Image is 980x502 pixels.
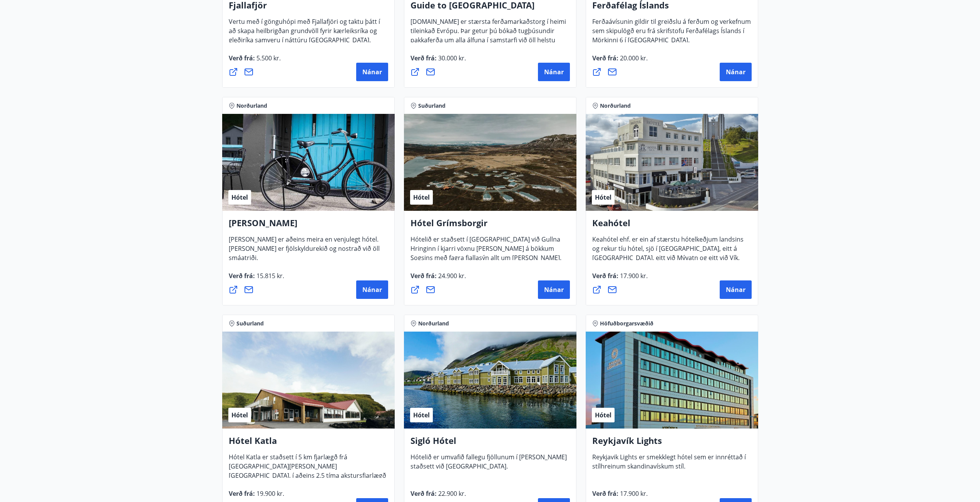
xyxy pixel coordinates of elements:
button: Nánar [720,63,752,81]
span: Norðurland [418,320,449,327]
span: Hótel [595,193,611,202]
button: Nánar [356,63,388,81]
h4: [PERSON_NAME] [229,217,388,235]
span: Reykjavik Lights er smekklegt hótel sem er innréttað í stílhreinum skandinavískum stíl. [592,453,746,477]
span: 24.900 kr. [437,272,466,280]
span: 30.000 kr. [437,54,466,62]
span: Hótelið er staðsett í [GEOGRAPHIC_DATA] við Gullna Hringinn í kjarri vöxnu [PERSON_NAME] á bökkum... [410,235,561,287]
span: Nánar [544,285,564,294]
span: Hótel [413,193,430,202]
span: 17.900 kr. [618,489,648,498]
span: Hótel [595,411,611,419]
span: Norðurland [600,102,631,110]
span: Hótel Katla er staðsett í 5 km fjarlægð frá [GEOGRAPHIC_DATA][PERSON_NAME][GEOGRAPHIC_DATA], í að... [229,453,386,495]
span: 19.900 kr. [255,489,284,498]
button: Nánar [538,63,570,81]
button: Nánar [538,280,570,299]
span: Verð frá : [592,272,648,286]
span: Hótel [231,411,248,419]
span: Höfuðborgarsvæðið [600,320,653,327]
span: Verð frá : [410,54,466,68]
span: 22.900 kr. [437,489,466,498]
span: Norðurland [236,102,267,110]
span: [PERSON_NAME] er aðeins meira en venjulegt hótel. [PERSON_NAME] er fjölskyldurekið og nostrað við... [229,235,380,268]
span: Nánar [726,285,745,294]
span: Hótelið er umvafið fallegu fjöllunum í [PERSON_NAME] staðsett við [GEOGRAPHIC_DATA]. [410,453,567,477]
span: 17.900 kr. [618,272,648,280]
h4: Sigló Hótel [410,435,570,452]
span: Nánar [544,68,564,76]
span: Verð frá : [592,54,648,68]
span: Nánar [362,68,382,76]
span: Suðurland [236,320,264,327]
span: [DOMAIN_NAME] er stærsta ferðamarkaðstorg í heimi tileinkað Evrópu. Þar getur þú bókað tugþúsundi... [410,17,566,69]
span: Keahótel ehf. er ein af stærstu hótelkeðjum landsins og rekur tíu hótel, sjö í [GEOGRAPHIC_DATA],... [592,235,744,287]
span: Hótel [413,411,430,419]
h4: Keahótel [592,217,752,235]
h4: Hótel Grímsborgir [410,217,570,235]
span: Ferðaávísunin gildir til greiðslu á ferðum og verkefnum sem skipulögð eru frá skrifstofu Ferðafél... [592,17,751,50]
span: Verð frá : [410,272,466,286]
span: Nánar [362,285,382,294]
span: Hótel [231,193,248,202]
h4: Hótel Katla [229,435,388,452]
button: Nánar [356,280,388,299]
span: 15.815 kr. [255,272,284,280]
span: Suðurland [418,102,446,110]
span: 5.500 kr. [255,54,281,62]
span: Verð frá : [229,272,284,286]
span: Nánar [726,68,745,76]
span: Vertu með í gönguhópi með Fjallafjöri og taktu þátt í að skapa heilbrigðan grundvöll fyrir kærlei... [229,17,380,50]
span: Verð frá : [229,54,281,68]
h4: Reykjavík Lights [592,435,752,452]
button: Nánar [720,280,752,299]
span: 20.000 kr. [618,54,648,62]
